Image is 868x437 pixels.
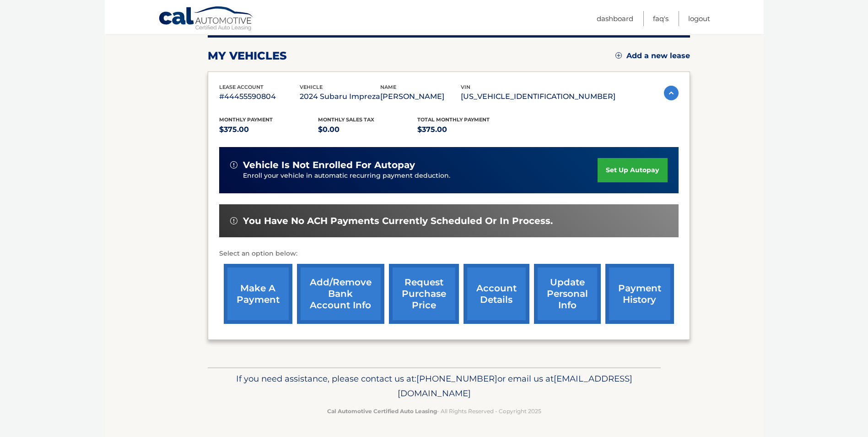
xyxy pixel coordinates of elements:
a: update personal info [534,264,601,324]
a: Logout [688,11,710,26]
a: request purchase price [389,264,459,324]
img: alert-white.svg [230,217,237,224]
a: account details [464,264,529,324]
img: add.svg [615,52,622,59]
p: $0.00 [318,123,417,136]
img: accordion-active.svg [664,86,679,100]
a: Add/Remove bank account info [297,264,384,324]
span: Total Monthly Payment [417,116,490,123]
span: name [380,84,396,90]
p: [US_VEHICLE_IDENTIFICATION_NUMBER] [461,90,615,103]
a: FAQ's [653,11,669,26]
span: You have no ACH payments currently scheduled or in process. [243,215,553,227]
h2: my vehicles [208,49,287,63]
img: alert-white.svg [230,161,237,169]
p: If you need assistance, please contact us at: or email us at [214,371,655,401]
p: $375.00 [219,123,318,136]
a: Add a new lease [615,51,690,60]
p: Enroll your vehicle in automatic recurring payment deduction. [243,171,598,181]
a: Dashboard [597,11,633,26]
a: set up autopay [598,158,667,182]
strong: Cal Automotive Certified Auto Leasing [327,408,437,415]
span: [EMAIL_ADDRESS][DOMAIN_NAME] [398,373,632,399]
span: vehicle is not enrolled for autopay [243,159,415,171]
p: 2024 Subaru Impreza [300,90,380,103]
span: Monthly sales Tax [318,116,374,123]
span: [PHONE_NUMBER] [416,373,497,384]
span: vehicle [300,84,323,90]
p: $375.00 [417,123,517,136]
a: payment history [605,264,674,324]
span: Monthly Payment [219,116,273,123]
p: Select an option below: [219,248,679,259]
span: lease account [219,84,264,90]
span: vin [461,84,470,90]
p: #44455590804 [219,90,300,103]
p: - All Rights Reserved - Copyright 2025 [214,406,655,416]
a: make a payment [224,264,292,324]
p: [PERSON_NAME] [380,90,461,103]
a: Cal Automotive [158,6,254,33]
